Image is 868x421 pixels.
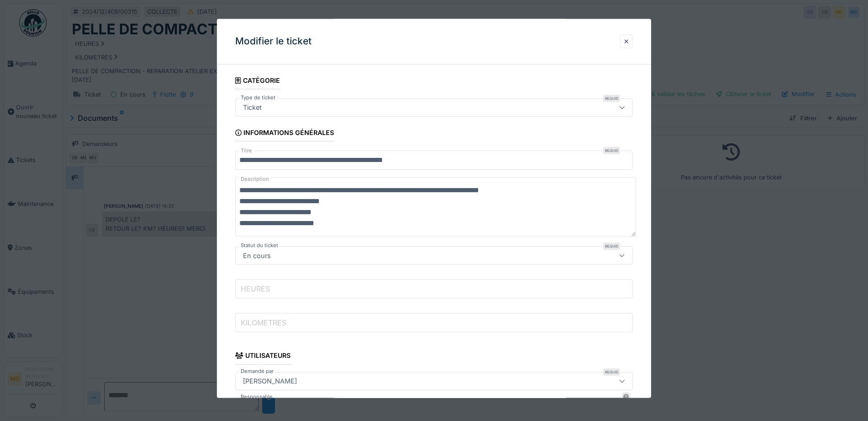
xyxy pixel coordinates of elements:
h3: Modifier le ticket [235,36,312,47]
label: Responsable [239,393,275,401]
label: Description [239,174,271,185]
div: Ticket [239,103,265,113]
div: Requis [603,95,620,103]
div: [PERSON_NAME] [239,376,301,386]
div: Utilisateurs [235,349,291,365]
div: En cours [239,251,275,261]
div: Informations générales [235,126,334,142]
label: KILOMETRES [239,317,288,328]
div: Requis [603,147,620,155]
label: Titre [239,147,254,155]
div: Catégorie [235,74,280,89]
label: Statut du ticket [239,242,280,250]
label: Type de ticket [239,94,277,102]
div: Requis [603,368,620,376]
div: Requis [603,243,620,250]
label: HEURES [239,283,272,294]
label: Demandé par [239,367,275,375]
